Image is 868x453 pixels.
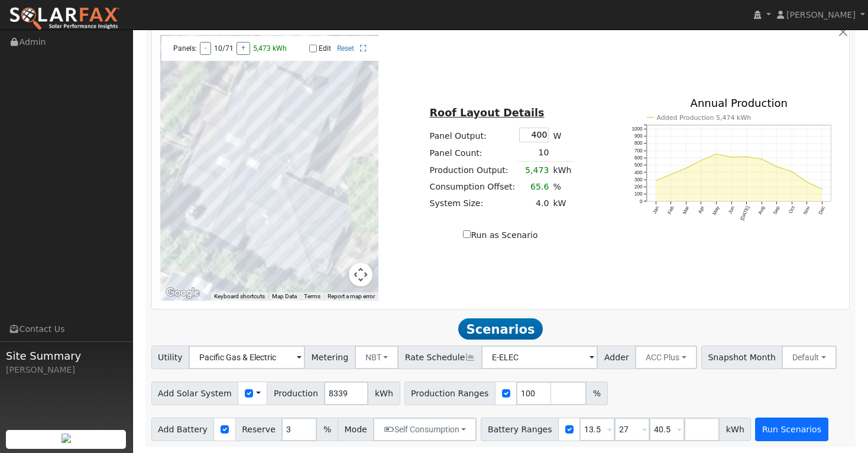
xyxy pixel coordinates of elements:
[517,195,551,211] td: 4.0
[634,141,643,146] text: 800
[701,346,783,369] span: Snapshot Month
[267,382,325,405] span: Production
[338,418,374,441] span: Mode
[6,364,127,376] div: [PERSON_NAME]
[517,145,551,162] td: 10
[368,382,400,405] span: kWh
[782,346,837,369] button: Default
[427,126,517,145] td: Panel Output:
[746,156,747,158] circle: onclick=""
[173,44,197,53] span: Panels:
[551,195,574,211] td: kW
[655,180,656,181] circle: onclick=""
[349,263,373,286] button: Map camera controls
[634,155,643,161] text: 600
[727,205,736,214] text: Jun
[711,205,720,216] text: May
[237,42,250,55] button: +
[304,293,320,299] a: Terms (opens in new tab)
[481,346,598,369] input: Select a Rate Schedule
[791,171,793,172] circle: onclick=""
[404,382,495,405] span: Production Ranges
[634,192,643,197] text: 100
[430,107,545,119] u: Roof Layout Details
[427,145,517,162] td: Panel Count:
[360,44,367,53] a: Full Screen
[235,418,283,441] span: Reserve
[802,205,811,216] text: Nov
[634,162,643,168] text: 500
[788,205,796,214] text: Oct
[818,206,826,216] text: Dec
[316,418,338,441] span: %
[398,346,482,369] span: Rate Schedule
[634,177,643,182] text: 300
[373,418,477,441] button: Self Consumption
[163,285,202,301] a: Open this area in Google Maps (opens a new window)
[253,44,287,53] span: 5,473 kWh
[151,382,239,405] span: Add Solar System
[634,170,643,175] text: 400
[551,162,574,179] td: kWh
[682,206,690,216] text: Mar
[427,195,517,211] td: System Size:
[517,162,551,179] td: 5,473
[634,184,643,190] text: 200
[463,230,471,238] input: Run as Scenario
[715,153,717,155] circle: onclick=""
[806,181,808,183] circle: onclick=""
[597,346,636,369] span: Adder
[214,292,265,301] button: Keyboard shortcuts
[635,346,697,369] button: ACC Plus
[458,318,543,340] span: Scenarios
[305,346,355,369] span: Metering
[700,159,702,161] circle: onclick=""
[319,44,331,53] label: Edit
[652,205,660,214] text: Jan
[640,199,643,204] text: 0
[786,10,856,19] span: [PERSON_NAME]
[427,178,517,195] td: Consumption Offset:
[328,293,375,299] a: Report a map error
[755,418,828,441] button: Run Scenarios
[551,126,574,145] td: W
[631,126,643,132] text: 1000
[189,346,305,369] input: Select a Utility
[481,418,559,441] span: Battery Ranges
[551,178,574,195] td: %
[761,158,763,160] circle: onclick=""
[427,162,517,179] td: Production Output:
[9,6,120,31] img: SolarFax
[776,166,778,168] circle: onclick=""
[151,346,190,369] span: Utility
[685,167,687,169] circle: onclick=""
[517,178,551,195] td: 65.6
[634,133,643,139] text: 900
[586,382,607,405] span: %
[337,44,354,53] a: Reset
[634,148,643,154] text: 700
[151,418,215,441] span: Add Battery
[6,348,127,364] span: Site Summary
[463,229,537,242] label: Run as Scenario
[772,206,781,216] text: Sep
[730,157,732,158] circle: onclick=""
[821,188,823,190] circle: onclick=""
[272,292,297,301] button: Map Data
[163,285,202,301] img: Google
[739,206,750,221] text: [DATE]
[690,97,788,109] text: Annual Production
[656,114,751,122] text: Added Production 5,474 kWh
[666,205,675,215] text: Feb
[214,44,234,53] span: 10/71
[697,206,705,215] text: Apr
[757,206,766,216] text: Aug
[355,346,399,369] button: NBT
[719,418,751,441] span: kWh
[200,42,211,55] button: -
[61,434,71,443] img: retrieve
[670,174,672,175] circle: onclick=""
